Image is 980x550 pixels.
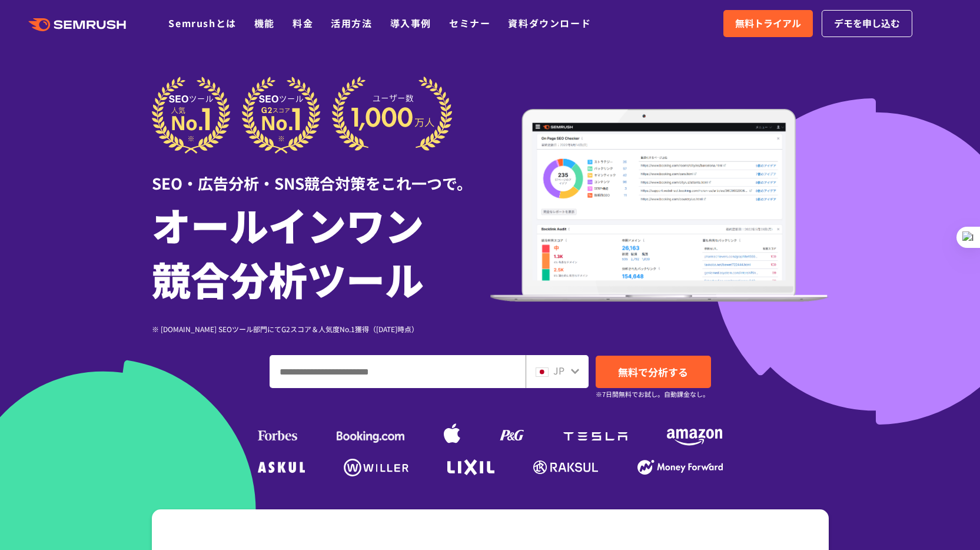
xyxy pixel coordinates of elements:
[390,16,431,30] a: 導入事例
[293,16,313,30] a: 料金
[596,356,711,388] a: 無料で分析する
[735,16,801,31] span: 無料トライアル
[822,10,912,37] a: デモを申し込む
[254,16,275,30] a: 機能
[168,16,236,30] a: Semrushとは
[152,154,490,194] div: SEO・広告分析・SNS競合対策をこれ一つで。
[508,16,591,30] a: 資料ダウンロード
[618,365,688,379] span: 無料で分析する
[553,363,564,377] span: JP
[723,10,813,37] a: 無料トライアル
[449,16,490,30] a: セミナー
[152,197,490,306] h1: オールインワン 競合分析ツール
[596,389,709,400] small: ※7日間無料でお試し。自動課金なし。
[270,356,525,387] input: ドメイン、キーワードまたはURLを入力してください
[152,323,490,334] div: ※ [DOMAIN_NAME] SEOツール部門にてG2スコア＆人気度No.1獲得（[DATE]時点）
[834,16,900,31] span: デモを申し込む
[331,16,372,30] a: 活用方法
